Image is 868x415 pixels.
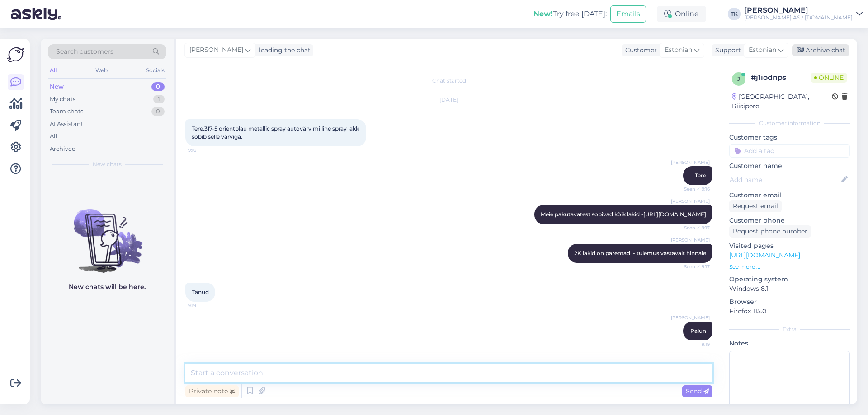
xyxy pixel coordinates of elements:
[729,297,850,307] p: Browser
[533,9,553,18] b: New!
[622,46,657,55] div: Customer
[729,200,782,212] div: Request email
[690,327,706,334] span: Palun
[50,120,83,129] div: AI Assistant
[676,341,710,348] span: 9:19
[151,107,165,116] div: 0
[69,282,146,292] p: New chats will be here.
[50,107,83,116] div: Team chats
[751,72,811,83] div: # j1iodnps
[610,5,646,23] button: Emails
[192,289,209,295] span: Tänud
[729,275,850,284] p: Operating system
[729,263,850,271] p: See more ...
[533,9,607,19] div: Try free [DATE]:
[732,92,832,111] div: [GEOGRAPHIC_DATA], Riisipere
[94,65,109,76] div: Web
[737,75,740,82] span: j
[729,284,850,294] p: Windows 8.1
[7,46,24,63] img: Askly Logo
[729,339,850,348] p: Notes
[729,325,850,333] div: Extra
[185,77,712,85] div: Chat started
[744,7,853,14] div: [PERSON_NAME]
[811,73,847,83] span: Online
[749,45,776,55] span: Estonian
[676,224,710,231] span: Seen ✓ 9:17
[728,8,741,20] div: TK
[50,132,57,141] div: All
[144,65,166,76] div: Socials
[541,211,706,218] span: Meie pakutavatest sobivad kõik lakid -
[729,307,850,316] p: Firefox 115.0
[729,144,850,158] input: Add a tag
[730,175,840,185] input: Add name
[729,225,811,238] div: Request phone number
[185,96,712,104] div: [DATE]
[188,147,222,154] span: 9:16
[729,191,850,200] p: Customer email
[56,47,113,56] span: Search customers
[188,302,222,309] span: 9:19
[671,198,710,205] span: [PERSON_NAME]
[192,125,360,140] span: Tere.317-5 orientblau metallic spray autovärv milline spray lakk sobib selle värviga.
[729,216,850,225] p: Customer phone
[729,251,800,259] a: [URL][DOMAIN_NAME]
[189,45,243,55] span: [PERSON_NAME]
[41,193,174,274] img: No chats
[185,385,239,397] div: Private note
[671,159,710,166] span: [PERSON_NAME]
[153,95,165,104] div: 1
[792,44,849,56] div: Archive chat
[50,145,76,154] div: Archived
[686,387,709,395] span: Send
[712,46,741,55] div: Support
[695,172,706,179] span: Tere
[729,241,850,251] p: Visited pages
[676,186,710,192] span: Seen ✓ 9:16
[729,161,850,171] p: Customer name
[643,211,706,218] a: [URL][DOMAIN_NAME]
[255,46,311,55] div: leading the chat
[48,65,58,76] div: All
[671,314,710,321] span: [PERSON_NAME]
[93,160,122,168] span: New chats
[744,14,853,21] div: [PERSON_NAME] AS / [DOMAIN_NAME]
[657,6,706,22] div: Online
[50,95,75,104] div: My chats
[676,263,710,270] span: Seen ✓ 9:17
[729,119,850,127] div: Customer information
[50,82,64,91] div: New
[744,7,863,21] a: [PERSON_NAME][PERSON_NAME] AS / [DOMAIN_NAME]
[665,45,692,55] span: Estonian
[151,82,165,91] div: 0
[574,250,706,256] span: 2K lakid on paremad - tulemus vastavalt hinnale
[671,237,710,243] span: [PERSON_NAME]
[729,133,850,142] p: Customer tags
